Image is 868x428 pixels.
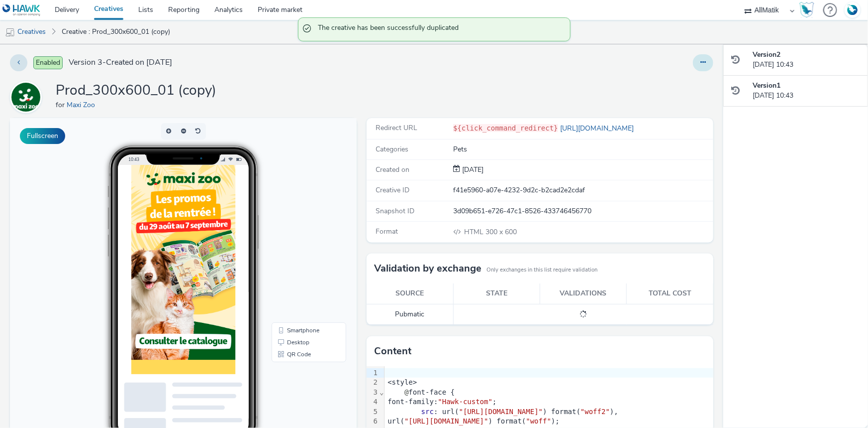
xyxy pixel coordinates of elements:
[2,4,41,16] img: undefined Logo
[460,165,483,175] div: Creation 26 August 2025, 10:43
[753,50,780,59] strong: Version 2
[33,56,63,69] span: Enabled
[486,266,597,274] small: Only exchanges in this list require validation
[56,81,216,100] h1: Prod_300x600_01 (copy)
[459,408,543,416] span: "[URL][DOMAIN_NAME]"
[453,124,558,132] code: ${click_command_redirect}
[799,2,818,18] a: Hawk Academy
[367,378,379,388] div: 2
[277,209,309,215] span: Smartphone
[376,185,409,195] span: Creative ID
[421,408,434,416] span: src
[376,123,417,133] span: Redirect URL
[56,100,67,110] span: for
[376,227,398,236] span: Format
[367,304,453,324] td: Pubmatic
[277,221,299,227] span: Desktop
[10,92,46,102] a: Maxi Zoo
[367,417,379,427] div: 6
[11,83,40,112] img: Maxi Zoo
[526,417,552,425] span: "woff"
[753,50,860,70] div: [DATE] 10:43
[404,388,408,396] span: @
[367,388,379,398] div: 3
[464,227,485,237] span: HTML
[404,417,488,425] span: "[URL][DOMAIN_NAME]"
[376,206,414,216] span: Snapshot ID
[264,230,334,242] li: QR Code
[453,284,540,304] th: State
[845,2,860,17] img: Account FR
[367,407,379,417] div: 5
[57,20,175,44] a: Creative : Prod_300x600_01 (copy)
[540,284,627,304] th: Validations
[118,38,129,44] span: 10:43
[438,398,493,406] span: "Hawk-custom"
[376,165,409,174] span: Created on
[367,284,453,304] th: Source
[627,284,713,304] th: Total cost
[753,81,780,90] strong: Version 1
[264,206,334,218] li: Smartphone
[799,2,814,18] img: Hawk Academy
[367,397,379,407] div: 4
[453,144,712,154] div: Pets
[277,233,301,239] span: QR Code
[67,100,99,110] a: Maxi Zoo
[460,165,483,174] span: [DATE]
[558,124,638,133] a: [URL][DOMAIN_NAME]
[379,388,384,396] span: Fold line
[453,185,712,195] div: f41e5960-a07e-4232-9d2c-b2cad2e2cdaf
[753,81,860,101] div: [DATE] 10:43
[367,368,379,378] div: 1
[453,206,712,216] div: 3d09b651-e726-47c1-8526-433746456770
[5,27,15,37] img: mobile
[20,128,65,144] button: Fullscreen
[580,408,610,416] span: "woff2"
[318,23,560,36] span: The creative has been successfully duplicated
[374,261,482,276] h3: Validation by exchange
[264,218,334,230] li: Desktop
[376,144,408,154] span: Categories
[69,57,172,68] span: Version 3 - Created on [DATE]
[463,227,517,237] span: 300 x 600
[374,344,411,359] h3: Content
